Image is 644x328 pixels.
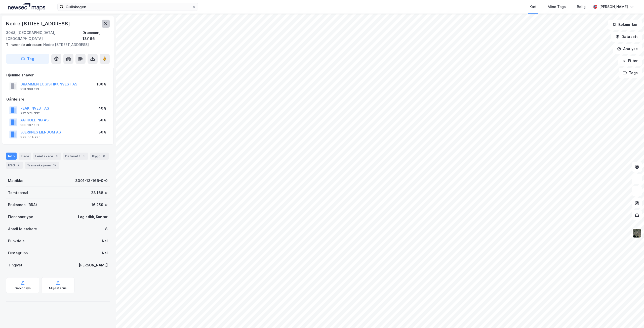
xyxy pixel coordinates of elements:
div: Nei [102,250,108,256]
button: Bokmerker [608,20,642,30]
div: Hjemmelshaver [6,72,109,78]
div: Mine Tags [548,4,566,10]
img: 9k= [632,228,642,238]
div: [PERSON_NAME] [79,262,108,268]
input: Søk på adresse, matrikkel, gårdeiere, leietakere eller personer [64,3,192,11]
div: 30% [98,129,106,135]
div: Bruksareal (BRA) [8,202,37,208]
div: Leietakere [33,153,61,160]
div: Logistikk, Kontor [78,214,108,220]
div: 3301-13-166-0-0 [75,178,108,184]
div: 8 [105,226,108,232]
div: 100% [97,81,106,87]
button: Tags [619,68,642,78]
div: [PERSON_NAME] [599,4,628,10]
div: 918 308 113 [20,87,39,91]
div: Drammen, 13/166 [83,30,110,42]
div: Geoinnsyn [15,286,31,290]
button: Datasett [611,32,642,42]
div: Kart [530,4,537,10]
div: Punktleie [8,238,25,244]
div: Info [6,153,17,160]
div: Gårdeiere [6,96,109,102]
div: Matrikkel [8,178,24,184]
div: 922 574 332 [20,111,40,115]
div: 3 [81,154,86,159]
div: 17 [52,163,57,168]
button: Filter [618,56,642,66]
div: Miljøstatus [49,286,67,290]
div: 988 107 131 [20,123,39,127]
button: Analyse [613,44,642,54]
div: 30% [98,117,106,123]
div: 8 [54,154,59,159]
div: Kontrollprogram for chat [619,304,644,328]
div: Transaksjoner [25,162,59,169]
div: Nei [102,238,108,244]
div: Bolig [577,4,586,10]
div: 3048, [GEOGRAPHIC_DATA], [GEOGRAPHIC_DATA] [6,30,83,42]
div: 2 [16,163,21,168]
div: Tomteareal [8,190,28,196]
span: Tilhørende adresser: [6,42,43,47]
div: Antall leietakere [8,226,37,232]
div: 979 564 295 [20,135,41,139]
div: Eiere [19,153,31,160]
img: logo.a4113a55bc3d86da70a041830d287a7e.svg [8,3,45,11]
div: ESG [6,162,23,169]
div: 16 259 ㎡ [91,202,108,208]
div: 40% [98,105,106,111]
div: Tinglyst [8,262,22,268]
div: Festegrunn [8,250,28,256]
div: 6 [102,154,107,159]
iframe: Chat Widget [619,304,644,328]
div: 23 168 ㎡ [91,190,108,196]
div: Eiendomstype [8,214,33,220]
div: Bygg [90,153,109,160]
button: Tag [6,54,49,64]
div: Datasett [63,153,88,160]
div: Nedre [STREET_ADDRESS] [6,42,106,48]
div: Nedre [STREET_ADDRESS] [6,20,71,28]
